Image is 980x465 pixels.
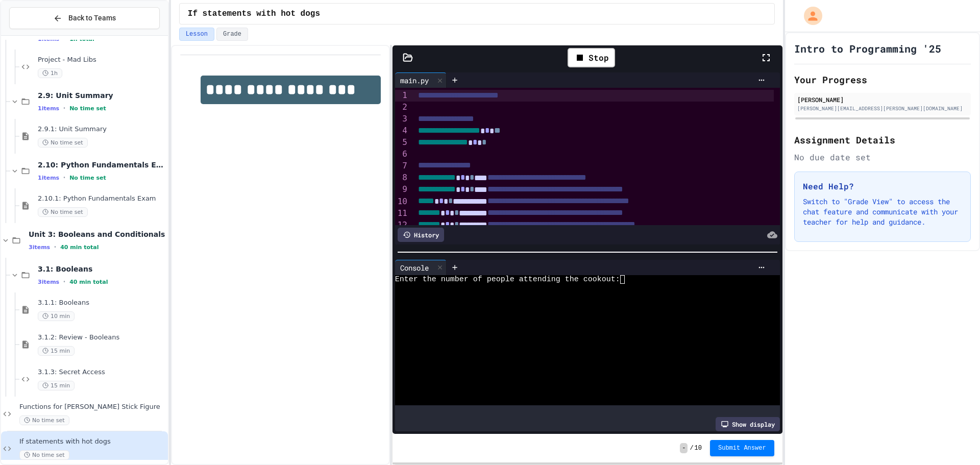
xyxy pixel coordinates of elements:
[395,102,409,113] div: 2
[794,133,971,147] h2: Assignment Details
[38,346,75,356] span: 15 min
[38,194,166,203] span: 2.10.1: Python Fundamentals Exam
[38,105,59,112] span: 1 items
[395,219,409,231] div: 12
[38,333,166,342] span: 3.1.2: Review - Booleans
[797,105,968,112] div: [PERSON_NAME][EMAIL_ADDRESS][PERSON_NAME][DOMAIN_NAME]
[63,278,65,286] span: •
[568,48,615,67] div: Stop
[69,279,108,285] span: 40 min total
[395,137,409,149] div: 5
[680,443,688,453] span: -
[9,7,160,29] button: Back to Teams
[395,262,434,273] div: Console
[188,8,320,20] span: If statements with hot dogs
[395,208,409,219] div: 11
[690,444,693,452] span: /
[29,230,166,239] span: Unit 3: Booleans and Conditionals
[395,184,409,195] div: 9
[797,95,968,104] div: [PERSON_NAME]
[19,403,166,411] span: Functions for [PERSON_NAME] Stick Figure
[398,228,444,242] div: History
[38,56,166,64] span: Project - Mad Libs
[395,125,409,137] div: 4
[38,138,88,148] span: No time set
[38,68,62,78] span: 1h
[794,72,971,87] h2: Your Progress
[395,90,409,102] div: 1
[395,196,409,208] div: 10
[395,260,447,275] div: Console
[19,415,69,425] span: No time set
[718,444,766,452] span: Submit Answer
[216,28,248,41] button: Grade
[38,160,166,169] span: 2.10: Python Fundamentals Exam
[395,75,434,86] div: main.py
[69,105,106,112] span: No time set
[395,160,409,172] div: 7
[793,4,825,28] div: My Account
[794,151,971,163] div: No due date set
[803,180,962,192] h3: Need Help?
[395,72,447,88] div: main.py
[38,125,166,134] span: 2.9.1: Unit Summary
[19,437,166,446] span: If statements with hot dogs
[38,381,75,390] span: 15 min
[38,91,166,100] span: 2.9: Unit Summary
[63,174,65,182] span: •
[38,207,88,217] span: No time set
[803,197,962,227] p: Switch to "Grade View" to access the chat feature and communicate with your teacher for help and ...
[63,104,65,112] span: •
[19,450,69,460] span: No time set
[695,444,702,452] span: 10
[38,264,166,274] span: 3.1: Booleans
[395,113,409,125] div: 3
[60,244,99,251] span: 40 min total
[54,243,56,251] span: •
[794,41,941,56] h1: Intro to Programming '25
[68,13,116,23] span: Back to Teams
[38,175,59,181] span: 1 items
[710,440,774,456] button: Submit Answer
[38,299,166,307] span: 3.1.1: Booleans
[395,149,409,160] div: 6
[38,311,75,321] span: 10 min
[179,28,214,41] button: Lesson
[716,417,780,431] div: Show display
[395,172,409,184] div: 8
[69,175,106,181] span: No time set
[38,368,166,377] span: 3.1.3: Secret Access
[29,244,50,251] span: 3 items
[38,279,59,285] span: 3 items
[395,275,620,284] span: Enter the number of people attending the cookout:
